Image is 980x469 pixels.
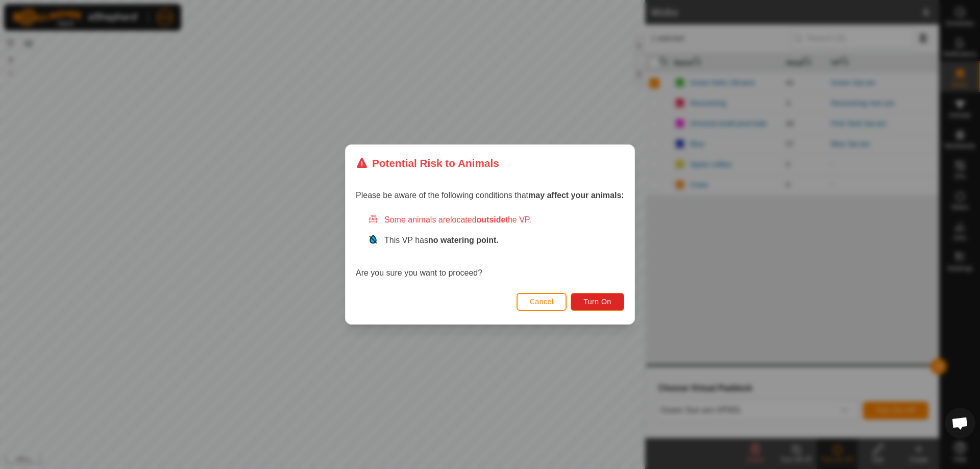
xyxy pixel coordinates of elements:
[450,215,531,224] span: located the VP.
[428,236,499,244] strong: no watering point.
[571,293,624,311] button: Turn On
[477,215,506,224] strong: outside
[356,191,624,200] span: Please be aware of the following conditions that
[945,408,975,438] div: Open chat
[528,191,624,200] strong: may affect your animals:
[356,155,499,171] div: Potential Risk to Animals
[368,214,624,226] div: Some animals are
[384,236,499,244] span: This VP has
[584,298,611,306] span: Turn On
[356,214,624,279] div: Are you sure you want to proceed?
[530,298,554,306] span: Cancel
[517,293,567,311] button: Cancel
